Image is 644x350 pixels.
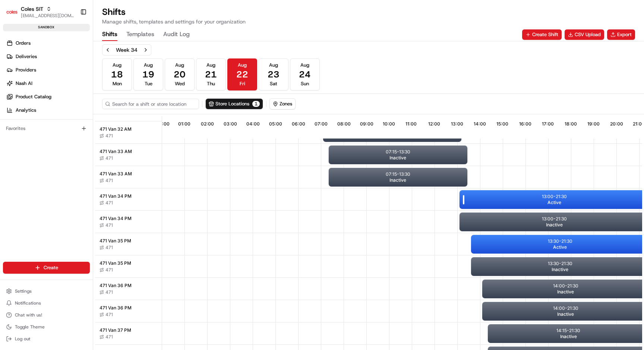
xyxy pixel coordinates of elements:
div: 💻 [63,109,69,115]
span: 471 Van 33 AM [100,149,132,155]
p: 13:30 - 21:30 [548,261,572,267]
button: 471 [100,200,113,206]
span: Inactive [560,334,577,340]
span: 17:00 [542,121,554,127]
button: Store Locations1 [205,98,263,109]
span: 23 [268,69,280,80]
span: Aug [238,62,247,69]
span: 18:00 [565,121,577,127]
button: Shifts [102,28,117,41]
img: Coles SIT [6,6,18,18]
span: 03:00 [224,121,237,127]
span: Providers [16,67,36,73]
span: 24 [299,69,311,80]
button: Coles SITColes SIT[EMAIL_ADDRESS][DOMAIN_NAME] [3,3,77,21]
span: 18 [111,69,123,80]
button: Store Locations1 [206,99,263,109]
button: Aug22Fri [227,58,257,90]
span: Nash AI [16,80,32,87]
span: 04:00 [246,121,260,127]
button: [EMAIL_ADDRESS][DOMAIN_NAME] [21,13,74,19]
span: 06:00 [292,121,305,127]
span: 1 [252,101,260,107]
span: Coles SIT [21,5,43,13]
span: 02:00 [201,121,214,127]
span: 07:00 [315,121,328,127]
span: 20 [174,69,186,80]
span: Aug [144,62,153,69]
span: Aug [113,62,121,69]
img: 1736555255976-a54dd68f-1ca7-489b-9aae-adbdc363a1c4 [7,71,21,85]
span: Aug [300,62,309,69]
span: 00:00 [156,121,170,127]
span: Inactive [557,289,574,295]
span: Active [547,200,561,206]
span: 471 [105,200,113,206]
button: Export [607,29,635,40]
button: 471 [100,289,113,295]
span: Sun [301,80,309,87]
span: Sat [270,80,277,87]
span: Notifications [15,300,41,306]
span: Inactive [389,177,406,183]
span: 471 [105,245,113,251]
a: Providers [3,64,93,76]
button: 471 [100,178,113,184]
div: 📗 [7,109,13,115]
p: 13:00 - 21:30 [542,194,567,200]
span: Aug [175,62,184,69]
input: Clear [19,48,123,56]
p: 14:00 - 21:30 [553,283,578,289]
button: 471 [100,312,113,318]
span: 05:00 [269,121,282,127]
span: Mon [113,80,122,87]
button: Start new chat [127,73,136,82]
span: 471 [105,312,113,318]
span: Aug [269,62,278,69]
span: Log out [15,336,30,342]
span: Analytics [16,107,36,114]
p: 07:15 - 13:30 [386,149,410,155]
button: 471 [100,222,113,228]
span: Deliveries [16,53,37,60]
span: 471 Van 35 PM [100,260,131,266]
p: Manage shifts, templates and settings for your organization [102,18,246,25]
span: 22 [236,69,248,80]
button: Notifications [3,298,90,308]
span: Product Catalog [16,93,51,100]
button: Aug19Tue [133,58,163,90]
div: We're available if you need us! [25,79,94,85]
span: 16:00 [519,121,531,127]
span: Chat with us! [15,312,42,318]
button: Aug18Mon [102,58,132,90]
span: Toggle Theme [15,324,45,330]
p: Welcome 👋 [7,30,136,42]
span: 19 [142,69,154,80]
a: Nash AI [3,77,93,89]
span: Inactive [557,311,574,317]
button: Next week [141,45,151,55]
span: 471 Van 33 AM [100,171,132,177]
span: 471 [105,267,113,273]
button: Zones [269,98,296,109]
span: Knowledge Base [15,108,57,115]
button: Zones [270,99,295,109]
p: 14:15 - 21:30 [556,328,580,334]
span: Inactive [552,267,568,273]
button: CSV Upload [565,29,604,40]
span: Aug [206,62,215,69]
p: 14:00 - 21:30 [553,305,578,311]
span: 471 Van 35 PM [100,238,131,244]
span: Tue [145,80,152,87]
button: Settings [3,286,90,296]
span: Fri [240,80,245,87]
div: Week 34 [116,46,138,54]
a: Orders [3,37,93,49]
input: Search for a shift or store location [102,99,199,109]
span: 471 Van 34 PM [100,193,132,199]
span: 10:00 [383,121,395,127]
img: Nash [7,7,22,22]
p: 07:15 - 13:30 [386,171,410,177]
